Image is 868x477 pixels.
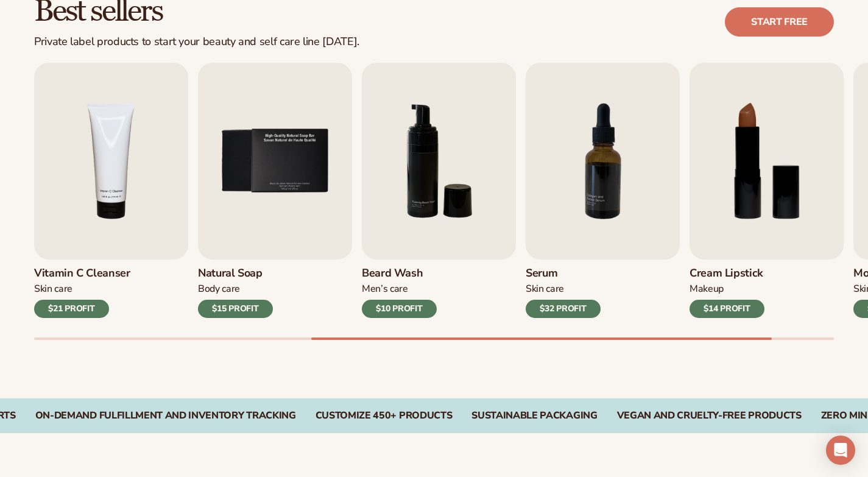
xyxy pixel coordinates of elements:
div: $32 PROFIT [526,300,601,318]
div: CUSTOMIZE 450+ PRODUCTS [316,410,453,422]
div: Makeup [690,283,764,295]
div: Skin Care [34,283,130,295]
div: $21 PROFIT [34,300,109,318]
a: 6 / 9 [362,63,516,318]
h3: Natural Soap [198,267,273,280]
div: SUSTAINABLE PACKAGING [471,410,597,422]
h3: Vitamin C Cleanser [34,267,130,280]
div: Open Intercom Messenger [826,436,855,465]
a: Start free [725,7,834,37]
h3: Serum [526,267,601,280]
h3: Beard Wash [362,267,437,280]
div: Men’s Care [362,283,437,295]
a: 7 / 9 [526,63,680,318]
h3: Cream Lipstick [690,267,764,280]
a: 8 / 9 [690,63,844,318]
div: Private label products to start your beauty and self care line [DATE]. [34,35,359,49]
div: Skin Care [526,283,601,295]
div: $14 PROFIT [690,300,764,318]
div: On-Demand Fulfillment and Inventory Tracking [35,410,296,422]
div: VEGAN AND CRUELTY-FREE PRODUCTS [617,410,802,422]
a: 5 / 9 [198,63,352,318]
a: 4 / 9 [34,63,188,318]
div: $10 PROFIT [362,300,437,318]
div: Body Care [198,283,273,295]
div: $15 PROFIT [198,300,273,318]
